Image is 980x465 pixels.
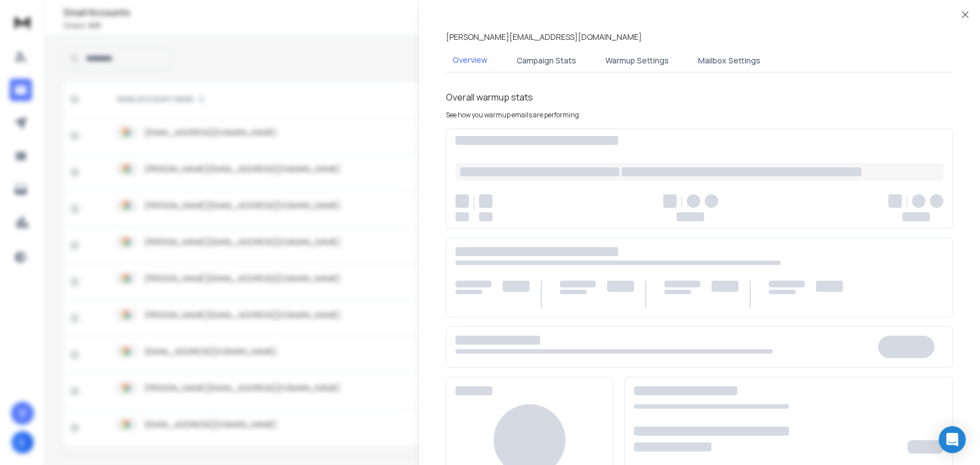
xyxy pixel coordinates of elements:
p: [PERSON_NAME][EMAIL_ADDRESS][DOMAIN_NAME] [446,31,642,43]
button: Mailbox Settings [691,48,767,73]
button: Warmup Settings [599,48,676,73]
button: Campaign Stats [510,48,583,73]
button: Overview [446,48,494,74]
p: See how you warmup emails are performing [446,111,579,120]
div: Open Intercom Messenger [939,426,966,453]
h1: Overall warmup stats [446,90,533,104]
